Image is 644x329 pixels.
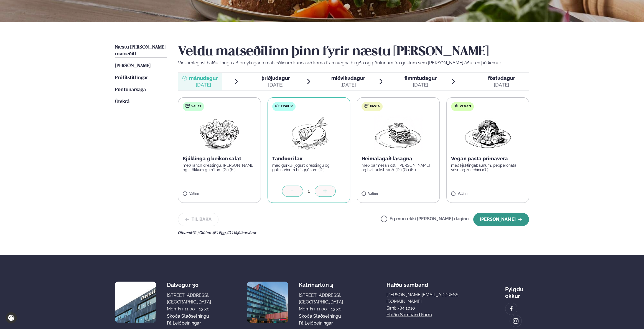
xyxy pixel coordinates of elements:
span: Fiskur [281,104,293,109]
div: [DATE] [261,82,290,88]
img: Lasagna.png [374,115,422,151]
span: mánudagur [189,75,218,81]
a: Fá leiðbeiningar [299,320,333,327]
a: Skoða staðsetningu [167,313,209,320]
a: Fá leiðbeiningar [167,320,201,327]
span: Hafðu samband [386,277,428,288]
div: [DATE] [331,82,365,88]
img: image alt [115,282,156,323]
span: Pöntunarsaga [115,87,146,92]
img: Vegan.svg [454,104,458,108]
a: Hafðu samband form [386,312,432,318]
a: Útskrá [115,98,129,105]
h2: Veldu matseðilinn þinn fyrir næstu [PERSON_NAME] [178,44,529,60]
img: image alt [513,318,519,324]
img: Vegan.png [463,115,512,151]
span: Prófílstillingar [115,75,148,80]
img: pasta.svg [364,104,369,108]
button: Til baka [178,213,218,226]
span: Salat [191,104,201,109]
div: [DATE] [404,82,437,88]
p: með parmesan osti, [PERSON_NAME] og hvítlauksbrauði (D ) (G ) (E ) [362,163,435,172]
span: [PERSON_NAME] [115,64,151,68]
a: Prófílstillingar [115,75,148,81]
div: Dalvegur 30 [167,282,211,288]
a: [PERSON_NAME] [115,63,151,69]
p: Vinsamlegast hafðu í huga að breytingar á matseðlinum kunna að koma fram vegna birgða og pöntunum... [178,60,529,66]
p: með kjúklingabaunum, pepperonata sósu og zucchini (G ) [451,163,525,172]
span: þriðjudagur [261,75,290,81]
div: Fylgdu okkur [505,282,529,299]
div: Ofnæmi: [178,231,529,235]
button: [PERSON_NAME] [473,213,529,226]
p: Sími: 784 1010 [386,305,461,312]
img: salad.svg [185,104,190,108]
span: fimmtudagur [404,75,437,81]
a: Skoða staðsetningu [299,313,341,320]
div: [STREET_ADDRESS], [GEOGRAPHIC_DATA] [167,292,211,305]
div: [DATE] [189,82,218,88]
div: 1 [303,188,315,194]
span: (G ) Glúten , [193,231,213,235]
span: Næstu [PERSON_NAME] matseðill [115,45,166,56]
p: Kjúklinga g beikon salat [183,155,256,162]
a: image alt [510,315,521,327]
p: Vegan pasta primavera [451,155,525,162]
div: [DATE] [488,82,515,88]
p: Heimalagað lasagna [362,155,435,162]
p: Tandoori lax [272,155,346,162]
span: föstudagur [488,75,515,81]
div: Mon-Fri: 11:00 - 13:30 [167,306,211,312]
span: Pasta [370,104,380,109]
span: miðvikudagur [331,75,365,81]
span: Vegan [460,104,471,109]
a: Cookie settings [6,312,17,323]
a: Næstu [PERSON_NAME] matseðill [115,44,167,57]
div: Mon-Fri: 11:00 - 13:30 [299,306,343,312]
p: með gúrku- jógúrt dressingu og gufusoðnum hrísgrjónum (D ) [272,163,346,172]
img: image alt [508,306,514,312]
img: fish.svg [275,104,279,108]
img: Fish.png [284,115,333,151]
a: [PERSON_NAME][EMAIL_ADDRESS][DOMAIN_NAME] [386,292,461,305]
a: Pöntunarsaga [115,87,146,93]
p: með ranch dressingu, [PERSON_NAME] og stökkum gulrótum (G ) (E ) [183,163,256,172]
div: Katrínartún 4 [299,282,343,288]
span: Útskrá [115,99,129,104]
span: (E ) Egg , [213,231,227,235]
span: (D ) Mjólkurvörur [227,231,256,235]
img: image alt [247,282,288,323]
div: [STREET_ADDRESS], [GEOGRAPHIC_DATA] [299,292,343,305]
img: Salad.png [195,115,244,151]
a: image alt [505,303,517,315]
